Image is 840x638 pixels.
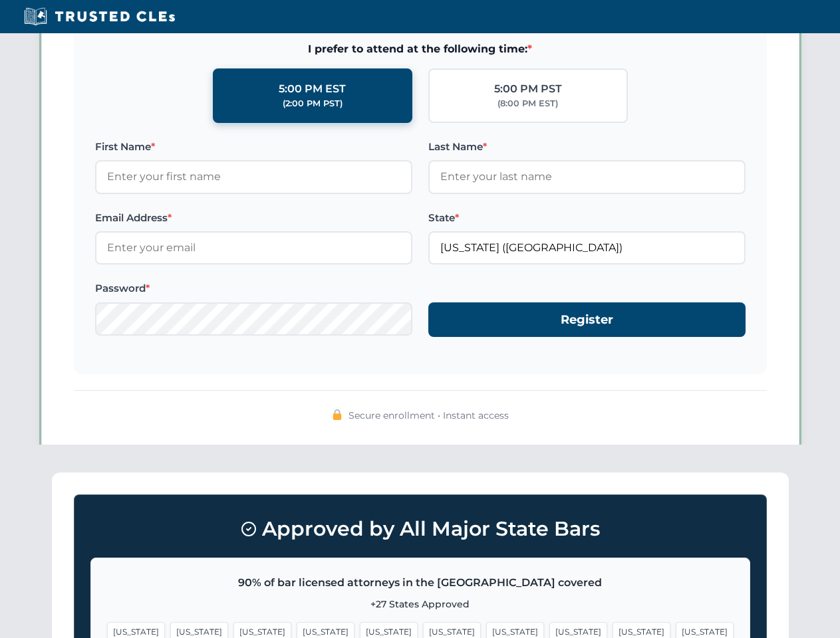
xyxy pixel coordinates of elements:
[428,160,746,193] input: Enter your last name
[95,210,412,226] label: Email Address
[95,231,412,265] input: Enter your email
[107,574,734,591] p: 90% of bar licensed attorneys in the [GEOGRAPHIC_DATA] covered
[332,409,343,420] img: 🔒
[95,139,412,155] label: First Name
[428,210,746,226] label: State
[95,280,412,296] label: Password
[95,160,412,193] input: Enter your first name
[20,7,179,27] img: Trusted CLEs
[428,139,746,155] label: Last Name
[428,231,746,265] input: Missouri (MO)
[494,80,562,98] div: 5:00 PM PST
[90,511,750,547] h3: Approved by All Major State Bars
[497,97,558,110] div: (8:00 PM EST)
[428,302,746,338] button: Register
[349,408,509,423] span: Secure enrollment • Instant access
[107,597,734,611] p: +27 States Approved
[279,80,346,98] div: 5:00 PM EST
[283,97,343,110] div: (2:00 PM PST)
[95,41,746,58] span: I prefer to attend at the following time:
